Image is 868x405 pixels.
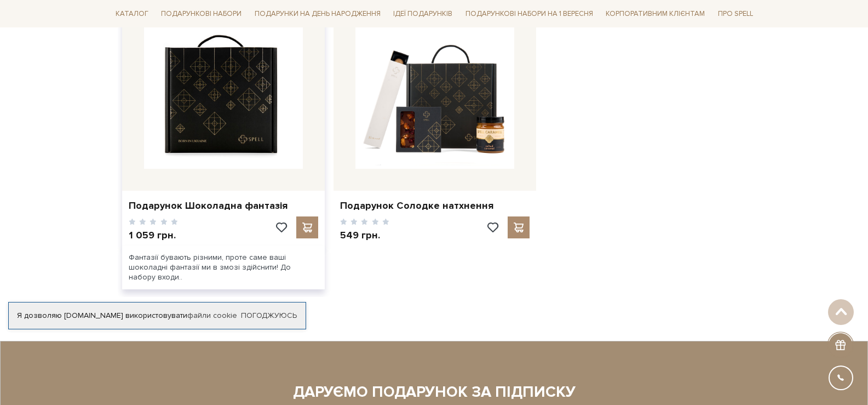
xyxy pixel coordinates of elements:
a: файли cookie [187,311,237,320]
div: Я дозволяю [DOMAIN_NAME] використовувати [9,311,306,321]
p: 1 059 грн. [129,229,179,242]
a: Ідеї подарунків [389,5,457,22]
img: Подарунок Шоколадна фантазія [144,10,303,169]
div: Фантазії бувають різними, проте саме ваші шоколадні фантазії ми в змозі здійснити! До набору входи.. [122,246,325,289]
p: 549 грн. [340,229,390,242]
a: Про Spell [714,5,757,22]
a: Подарунки на День народження [250,5,385,22]
a: Подарункові набори на 1 Вересня [461,4,597,23]
a: Подарункові набори [157,5,246,22]
a: Корпоративним клієнтам [601,4,709,23]
a: Подарунок Шоколадна фантазія [129,199,318,212]
a: Погоджуюсь [241,311,297,321]
a: Подарунок Солодке натхнення [340,199,530,212]
a: Каталог [111,5,153,22]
